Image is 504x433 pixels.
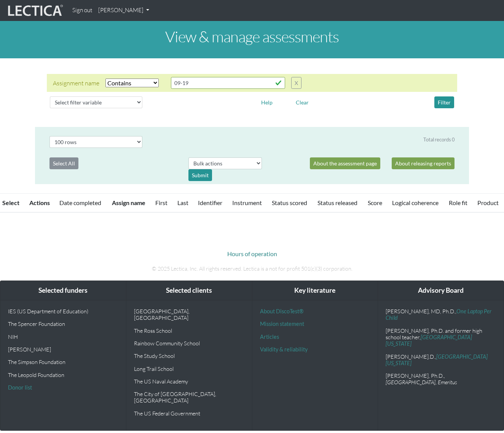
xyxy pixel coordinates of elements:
[292,96,312,108] button: Clear
[8,334,118,340] p: NIH
[232,199,262,206] a: Instrument
[386,327,496,347] p: [PERSON_NAME], Ph.D. and former high school teacher,
[386,353,488,366] a: [GEOGRAPHIC_DATA][US_STATE]
[49,157,78,169] button: Select All
[272,199,307,206] a: Status scored
[317,199,357,206] a: Status released
[260,346,308,353] a: Validity & reliability
[310,157,380,169] a: About the assessment page
[6,3,63,18] img: lecticalive
[392,199,439,206] a: Logical coherence
[198,199,222,206] a: Identifier
[8,321,118,327] p: The Spencer Foundation
[368,199,382,206] a: Score
[134,353,244,359] p: The Study School
[41,265,463,273] p: © 2025 Lectica, Inc. All rights reserved. Lectica is a not for profit 501(c)(3) corporation.
[25,194,55,213] th: Actions
[126,281,252,300] div: Selected clients
[252,281,378,300] div: Key literature
[386,308,491,321] a: One Laptop Per Child
[227,250,277,257] a: Hours of operation
[107,194,151,213] th: Assign name
[386,308,496,321] p: [PERSON_NAME], MD, Ph.D.,
[177,199,188,206] a: Last
[392,157,455,169] a: About releasing reports
[386,372,457,385] em: , [GEOGRAPHIC_DATA], Emeritus
[8,346,118,353] p: [PERSON_NAME]
[134,391,244,404] p: The City of [GEOGRAPHIC_DATA], [GEOGRAPHIC_DATA]
[477,199,499,206] a: Product
[0,281,126,300] div: Selected funders
[53,79,99,88] div: Assignment name
[155,199,167,206] a: First
[386,334,472,347] a: [GEOGRAPHIC_DATA][US_STATE]
[423,136,455,143] div: Total records 0
[8,359,118,365] p: The Simpson Foundation
[291,77,301,89] button: X
[260,334,279,340] a: Articles
[386,372,496,386] p: [PERSON_NAME], Ph.D.
[258,96,276,108] button: Help
[378,281,504,300] div: Advisory Board
[258,98,276,105] a: Help
[134,366,244,372] p: Long Trail School
[134,308,244,321] p: [GEOGRAPHIC_DATA], [GEOGRAPHIC_DATA]
[69,3,95,18] a: Sign out
[188,169,212,181] div: Submit
[434,96,454,108] button: Filter
[449,199,467,206] a: Role fit
[260,308,303,314] a: About DiscoTest®
[59,199,101,206] a: Date completed
[134,327,244,334] p: The Ross School
[8,308,118,314] p: IES (US Department of Education)
[386,353,496,367] p: [PERSON_NAME].D.,
[8,384,32,391] a: Donor list
[95,3,152,18] a: [PERSON_NAME]
[260,321,304,327] a: Mission statement
[134,340,244,346] p: Rainbow Community School
[134,410,244,417] p: The US Federal Government
[134,378,244,385] p: The US Naval Academy
[8,372,118,378] p: The Leopold Foundation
